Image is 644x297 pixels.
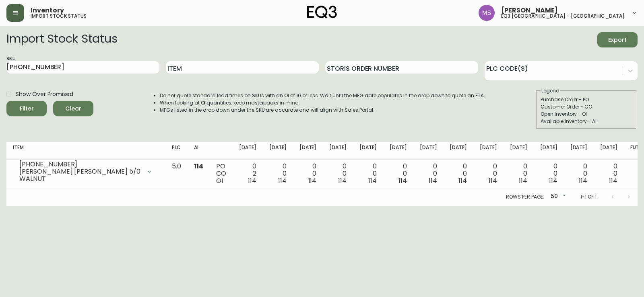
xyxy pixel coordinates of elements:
[594,142,624,160] th: [DATE]
[368,176,377,185] span: 114
[13,163,159,180] div: [PHONE_NUMBER][PERSON_NAME] [PERSON_NAME] 5/0 WALNUT
[160,107,485,114] li: MFGs listed in the drop down under the SKU are accurate and will align with Sales Portal.
[16,90,73,98] span: Show Over Promised
[600,163,617,184] div: 0 0
[604,35,631,45] span: Export
[458,176,467,185] span: 114
[510,163,527,184] div: 0 0
[338,176,347,185] span: 114
[60,104,87,114] span: Clear
[31,7,64,14] span: Inventory
[506,193,544,201] p: Rows per page:
[329,163,347,184] div: 0 0
[160,99,485,107] li: When looking at OI quantities, keep masterpacks in mind.
[6,101,47,116] button: Filter
[390,163,407,184] div: 0 0
[194,162,203,171] span: 114
[53,101,93,116] button: Clear
[398,176,407,185] span: 114
[541,118,632,125] div: Available Inventory - AI
[216,176,223,185] span: OI
[501,7,558,14] span: [PERSON_NAME]
[165,142,188,160] th: PLC
[19,168,141,182] div: [PERSON_NAME] [PERSON_NAME] 5/0 WALNUT
[307,6,337,18] img: logo
[541,87,560,94] legend: Legend
[429,176,437,185] span: 114
[519,176,527,185] span: 114
[541,111,632,118] div: Open Inventory - OI
[216,163,226,184] div: PO CO
[480,163,497,184] div: 0 0
[534,142,564,160] th: [DATE]
[579,176,587,185] span: 114
[450,163,467,184] div: 0 0
[501,14,625,18] h5: eq3 [GEOGRAPHIC_DATA] - [GEOGRAPHIC_DATA]
[420,163,437,184] div: 0 0
[263,142,293,160] th: [DATE]
[413,142,444,160] th: [DATE]
[609,176,617,185] span: 114
[299,163,317,184] div: 0 0
[31,14,87,18] h5: import stock status
[6,142,165,160] th: Item
[541,96,632,103] div: Purchase Order - PO
[443,142,473,160] th: [DATE]
[188,142,210,160] th: AI
[323,142,353,160] th: [DATE]
[580,193,597,201] p: 1-1 of 1
[479,5,495,21] img: 1b6e43211f6f3cc0b0729c9049b8e7af
[293,142,323,160] th: [DATE]
[541,103,632,111] div: Customer Order - CO
[248,176,256,185] span: 114
[473,142,504,160] th: [DATE]
[308,176,317,185] span: 114
[549,176,557,185] span: 114
[165,160,188,188] td: 5.0
[6,32,117,47] h2: Import Stock Status
[160,92,485,99] li: Do not quote standard lead times on SKUs with an OI of 10 or less. Wait until the MFG date popula...
[239,163,256,184] div: 0 2
[504,142,534,160] th: [DATE]
[269,163,287,184] div: 0 0
[564,142,594,160] th: [DATE]
[353,142,383,160] th: [DATE]
[489,176,497,185] span: 114
[383,142,413,160] th: [DATE]
[233,142,263,160] th: [DATE]
[547,190,568,203] div: 50
[359,163,377,184] div: 0 0
[570,163,588,184] div: 0 0
[540,163,557,184] div: 0 0
[19,161,141,168] div: [PHONE_NUMBER]
[597,32,638,47] button: Export
[278,176,287,185] span: 114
